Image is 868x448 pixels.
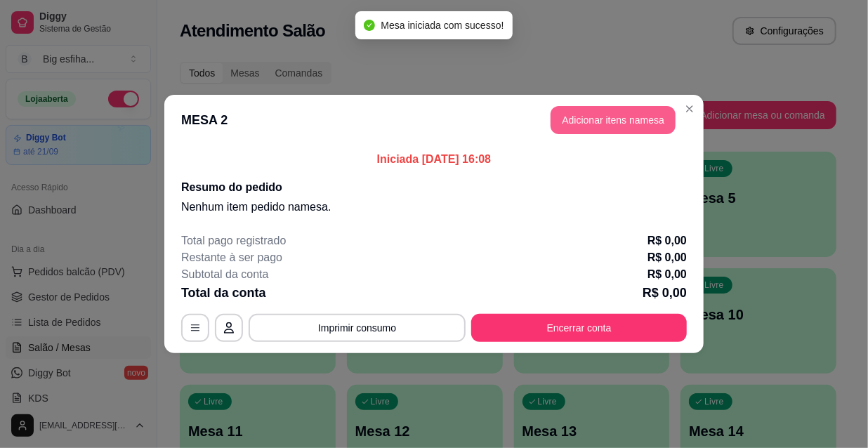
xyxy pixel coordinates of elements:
button: Close [678,98,701,120]
button: Encerrar conta [471,314,687,342]
button: Imprimir consumo [249,314,466,342]
button: Adicionar itens namesa [551,106,676,134]
span: Mesa iniciada com sucesso! [381,20,504,31]
p: Iniciada [DATE] 16:08 [181,151,687,168]
p: R$ 0,00 [647,232,687,249]
p: R$ 0,00 [643,283,687,303]
p: Total pago registrado [181,232,286,249]
p: Nenhum item pedido na mesa . [181,199,687,216]
p: Subtotal da conta [181,266,269,283]
header: MESA 2 [164,95,704,145]
p: Restante à ser pago [181,249,282,266]
h2: Resumo do pedido [181,179,687,196]
p: R$ 0,00 [647,266,687,283]
p: Total da conta [181,283,266,303]
span: check-circle [364,20,375,31]
p: R$ 0,00 [647,249,687,266]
